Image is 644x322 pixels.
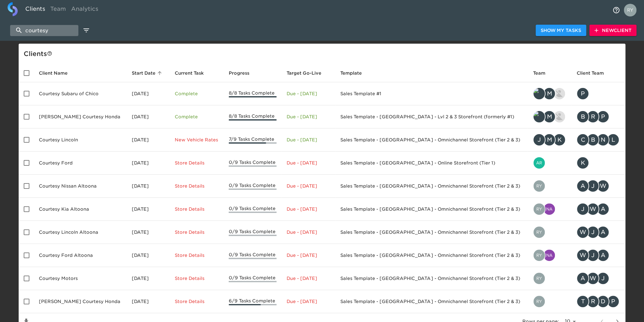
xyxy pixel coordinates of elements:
div: B [576,110,589,123]
div: andrew.williams2@cdk.com, wcollins@courtesyaltoona.net, jd.clark@cdk.com [576,272,620,285]
td: Sales Template #1 [335,82,528,105]
div: ryan.dale@roadster.com [533,272,566,285]
td: Courtesy Lincoln [34,128,127,152]
div: tyler@roadster.com, michael.beck@roadster.com, kevin.lo@roadster.com [533,87,566,100]
td: [DATE] [127,290,169,313]
td: Sales Template - [GEOGRAPHIC_DATA] - Omnichannel Storefront (Tier 2 & 3) [335,198,528,221]
div: K [576,157,589,169]
td: [DATE] [127,152,169,175]
p: Due - [DATE] [287,90,331,97]
div: B [586,133,599,146]
td: Courtesy Nissan Altoona [34,175,127,198]
td: [PERSON_NAME] Courtesy Honda [34,105,127,128]
span: Client Team [576,69,612,77]
p: Due - [DATE] [287,298,331,305]
button: Show My Tasks [536,25,586,36]
div: M [543,87,556,100]
div: M [543,133,556,146]
div: J [576,203,589,215]
div: P [607,295,619,308]
img: ryan.dale@roadster.com [533,203,545,215]
td: Sales Template - [GEOGRAPHIC_DATA] - Omnichannel Storefront (Tier 2 & 3) [335,290,528,313]
img: ryan.dale@roadster.com [533,226,545,238]
span: Template [340,69,370,77]
div: bdifatta@billpearcehonda.com, rlopez@billpearcehonda.com, pbrown@billpearcehonda.com [576,110,620,123]
p: New Vehicle Rates [174,137,219,143]
td: 8/8 Tasks Complete [224,82,282,105]
a: Team [48,2,69,18]
div: C [576,133,589,146]
div: N [597,133,609,146]
td: Sales Template - [GEOGRAPHIC_DATA] - Lvl 2 & 3 Storefront (formerly #1) [335,105,528,128]
div: W [586,203,599,215]
div: tdoan@billpeaercehonda.com, rlopez@billpearcehonda.com, derek.andrade@cdk.com, pbrown@billpearceh... [576,295,620,308]
div: wcollins@courtesyaltoona.net, jd.clark@cdk.com, andrew.williams2@cdk.com [576,249,620,262]
td: 0/9 Tasks Complete [224,267,282,290]
td: 0/9 Tasks Complete [224,175,282,198]
span: Target Go-Live [287,69,330,77]
div: A [597,203,609,215]
td: Courtesy Motors [34,267,127,290]
a: Clients [23,2,48,18]
div: J [533,133,545,146]
td: [DATE] [127,244,169,267]
p: Due - [DATE] [287,183,331,189]
td: Sales Template - [GEOGRAPHIC_DATA] - Omnichannel Storefront (Tier 2 & 3) [335,267,528,290]
td: 0/9 Tasks Complete [224,221,282,244]
td: Courtesy Ford Altoona [34,244,127,267]
div: M [543,110,556,123]
td: 0/9 Tasks Complete [224,244,282,267]
td: Courtesy Subaru of Chico [34,82,127,105]
div: jd.clark@cdk.com, wcollins@courtesyaltoona.net, andrew.williams2@cdk.com [576,203,620,215]
div: L [607,133,619,146]
td: [DATE] [127,221,169,244]
span: Team [533,69,553,77]
div: W [597,180,609,192]
div: kblick@kimberlycarcity.com [576,157,620,169]
td: 7/9 Tasks Complete [224,128,282,152]
div: ari.frost@roadster.com [533,157,566,169]
div: D [597,295,609,308]
button: NewClient [589,25,636,36]
span: New Client [594,27,631,34]
p: Due - [DATE] [287,137,331,143]
div: J [597,272,609,285]
div: T [576,295,589,308]
input: search [10,25,78,36]
td: [PERSON_NAME] Courtesy Honda [34,290,127,313]
p: Due - [DATE] [287,206,331,212]
td: [DATE] [127,198,169,221]
div: andrew.williams2@cdk.com, jd.clark@cdk.com, wcollins@courtesyaltoona.net [576,180,620,192]
td: [DATE] [127,128,169,152]
div: W [576,249,589,262]
div: J [586,226,599,238]
div: ryan.dale@roadster.com, naresh.bodla@cdk.com [533,203,566,215]
img: ryan.dale@roadster.com [533,273,545,284]
p: Due - [DATE] [287,160,331,166]
div: pajouh@me.com [576,87,620,100]
p: Due - [DATE] [287,252,331,258]
td: [DATE] [127,175,169,198]
td: 0/9 Tasks Complete [224,152,282,175]
img: ari.frost@roadster.com [533,157,545,169]
img: ryan.dale@roadster.com [533,250,545,261]
img: tyler@roadster.com [533,111,545,122]
p: Store Details [174,183,219,189]
div: ryan.dale@roadster.com, naresh.bodla@cdk.com [533,249,566,262]
div: P [597,110,609,123]
td: Sales Template - [GEOGRAPHIC_DATA] - Omnichannel Storefront (Tier 2 & 3) [335,244,528,267]
td: 8/8 Tasks Complete [224,105,282,128]
span: Show My Tasks [541,27,581,34]
a: Analytics [69,2,101,18]
span: Start Date [132,69,164,77]
p: Store Details [174,160,219,166]
p: Due - [DATE] [287,229,331,235]
p: Store Details [174,298,219,305]
div: A [576,272,589,285]
td: Sales Template - [GEOGRAPHIC_DATA] - Omnichannel Storefront (Tier 2 & 3) [335,221,528,244]
td: [DATE] [127,267,169,290]
td: Sales Template - [GEOGRAPHIC_DATA] - Online Storefront (Tier 1) [335,152,528,175]
button: notifications [609,3,624,18]
div: A [576,180,589,192]
div: J [586,249,599,262]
